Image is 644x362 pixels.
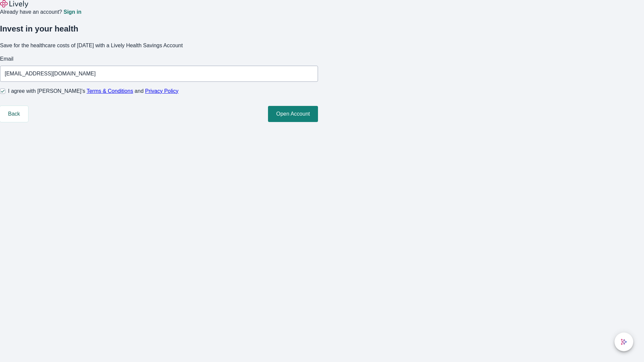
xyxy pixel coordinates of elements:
button: chat [614,333,633,351]
svg: Lively AI Assistant [621,339,627,345]
a: Privacy Policy [145,88,179,94]
a: Terms & Conditions [87,88,133,94]
button: Open Account [268,106,318,122]
a: Sign in [63,9,81,15]
span: I agree with [PERSON_NAME]’s and [8,87,178,95]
